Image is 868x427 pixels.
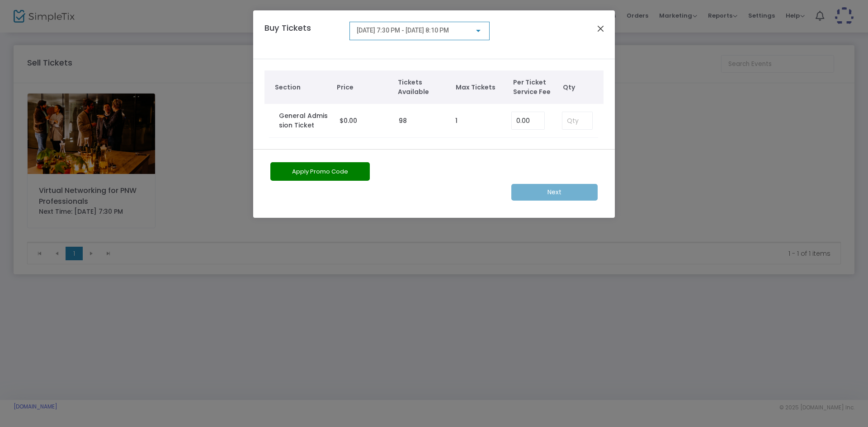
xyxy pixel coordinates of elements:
span: Section [275,83,328,92]
button: Apply Promo Code [270,162,370,181]
span: Tickets Available [398,78,447,97]
button: Close [595,23,607,34]
span: [DATE] 7:30 PM - [DATE] 8:10 PM [357,27,449,34]
span: Qty [563,83,599,92]
input: Enter Service Fee [512,112,544,129]
label: 1 [455,116,458,126]
h4: Buy Tickets [260,22,345,47]
span: Per Ticket Service Fee [513,78,558,97]
label: 98 [399,116,407,126]
input: Qty [562,112,592,129]
label: General Admission Ticket [279,111,330,130]
span: Max Tickets [456,83,505,92]
span: Price [337,83,389,92]
span: $0.00 [340,116,357,125]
